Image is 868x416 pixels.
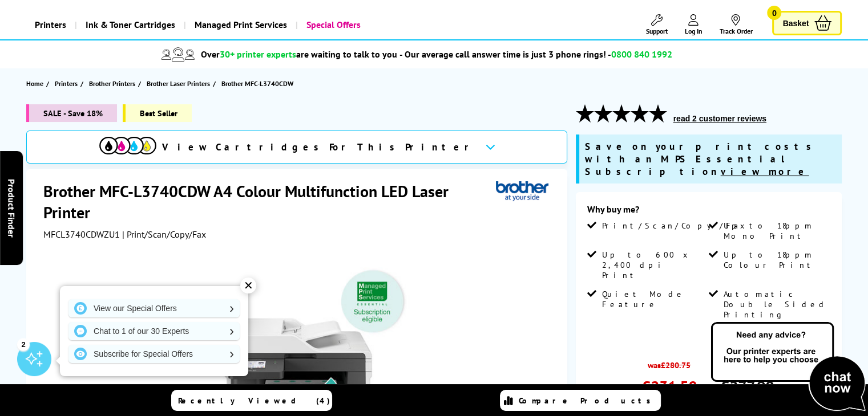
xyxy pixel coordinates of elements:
[26,78,46,89] a: Home
[43,181,496,223] h1: Brother MFC-L3740CDW A4 Colour Multifunction LED Laser Printer
[602,289,706,309] span: Quiet Mode Feature
[147,78,210,89] span: Brother Laser Printers
[587,203,831,221] div: Why buy me?
[585,140,817,178] span: Save on your print costs with an MPS Essential Subscription
[220,48,296,60] span: 30+ printer experts
[26,78,43,89] span: Home
[178,395,330,406] span: Recently Viewed (4)
[147,78,213,89] a: Brother Laser Printers
[55,78,78,89] span: Printers
[724,221,828,241] span: Up to 18ppm Mono Print
[602,221,749,231] span: Print/Scan/Copy/Fax
[75,10,184,39] a: Ink & Toner Cartridges
[661,360,691,370] strike: £280.75
[55,78,80,89] a: Printers
[708,320,868,414] img: Open Live Chat window
[171,390,332,411] a: Recently Viewed (4)
[296,10,369,39] a: Special Offers
[684,14,702,35] a: Log In
[184,10,296,39] a: Managed Print Services
[724,250,828,270] span: Up to 18ppm Colour Print
[162,141,476,153] span: View Cartridges For This Printer
[684,27,702,35] span: Log In
[519,395,657,406] span: Compare Products
[772,11,842,35] a: Basket 0
[500,390,661,411] a: Compare Products
[26,104,117,122] span: SALE - Save 18%
[43,229,120,240] span: MFCL3740CDWZU1
[89,78,138,89] a: Brother Printers
[721,165,809,178] u: view more
[645,14,667,35] a: Support
[26,10,75,39] a: Printers
[496,181,548,202] img: Brother
[99,137,156,154] img: cmyk-icon.svg
[89,78,135,89] span: Brother Printers
[86,10,175,39] span: Ink & Toner Cartridges
[602,250,706,280] span: Up to 600 x 2,400 dpi Print
[719,14,752,35] a: Track Order
[642,376,697,397] span: £231.58
[122,229,206,240] span: | Print/Scan/Copy/Fax
[782,15,809,31] span: Basket
[611,48,672,60] span: 0800 840 1992
[221,79,293,88] span: Brother MFC-L3740CDW
[68,322,240,340] a: Chat to 1 of our 30 Experts
[123,104,192,122] span: Best Seller
[645,27,667,35] span: Support
[767,6,781,20] span: 0
[68,299,240,317] a: View our Special Offers
[399,48,672,60] span: - Our average call answer time is just 3 phone rings! -
[201,48,397,60] span: Over are waiting to talk to you
[68,345,240,363] a: Subscribe for Special Offers
[642,354,697,370] span: was
[6,179,17,238] span: Product Finder
[670,113,770,124] button: read 2 customer reviews
[724,289,828,320] span: Automatic Double Sided Printing
[240,278,256,293] div: ✕
[17,338,30,350] div: 2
